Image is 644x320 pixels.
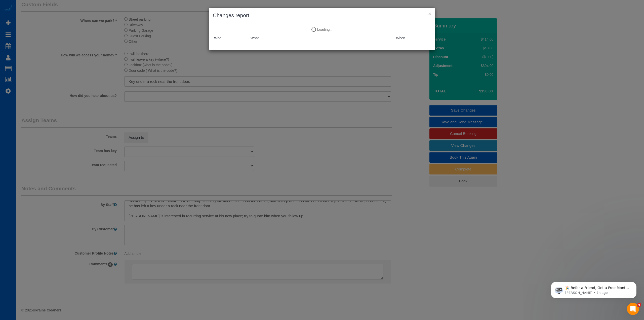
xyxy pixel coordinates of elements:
th: When [395,34,431,42]
sui-modal: Changes report [209,8,435,50]
iframe: Intercom notifications message [543,271,644,306]
iframe: Intercom live chat [627,303,639,315]
th: What [249,34,395,42]
th: Who [213,34,249,42]
span: 6 [637,303,641,307]
button: × [428,11,431,16]
h3: Changes report [213,12,431,19]
p: Loading... [213,27,431,32]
